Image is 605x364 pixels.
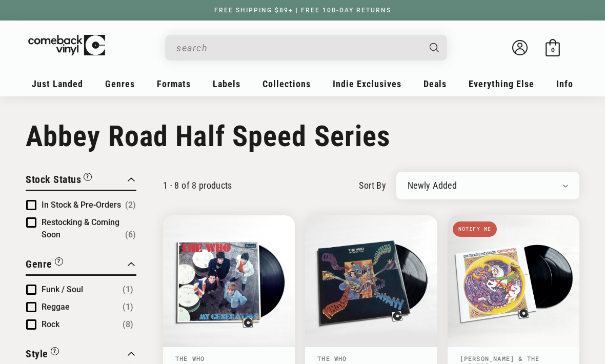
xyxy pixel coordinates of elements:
[123,318,133,331] span: Number of products: (8)
[26,172,92,190] button: Filter by Stock Status
[176,37,419,58] input: search
[42,319,59,329] span: Rock
[42,217,119,239] span: Restocking & Coming Soon
[125,229,136,241] span: Number of products: (6)
[26,258,52,270] span: Genre
[123,284,133,296] span: Number of products: (1)
[165,35,447,60] div: Search
[421,35,449,60] button: Search
[32,78,83,89] span: Just Landed
[469,78,534,89] span: Everything Else
[105,78,135,89] span: Genres
[175,354,205,362] a: The Who
[42,302,70,312] span: Reggae
[42,200,121,210] span: In Stock & Pre-Orders
[359,178,386,192] label: sort by
[204,7,401,14] a: FREE SHIPPING $89+ | FREE 100-DAY RETURNS
[163,180,232,191] p: 1 - 8 of 8 products
[125,199,136,211] span: Number of products: (2)
[123,301,133,313] span: Number of products: (1)
[423,78,447,89] span: Deals
[213,78,240,89] span: Labels
[157,78,191,89] span: Formats
[26,173,81,186] span: Stock Status
[556,78,573,89] span: Info
[333,78,401,89] span: Indie Exclusives
[26,256,63,274] button: Filter by Genre
[26,346,59,364] button: Filter by Style
[26,348,48,360] span: Style
[26,119,579,153] h1: Abbey Road Half Speed Series
[551,46,555,54] span: 0
[42,285,83,294] span: Funk / Soul
[263,78,311,89] span: Collections
[317,354,347,362] a: The Who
